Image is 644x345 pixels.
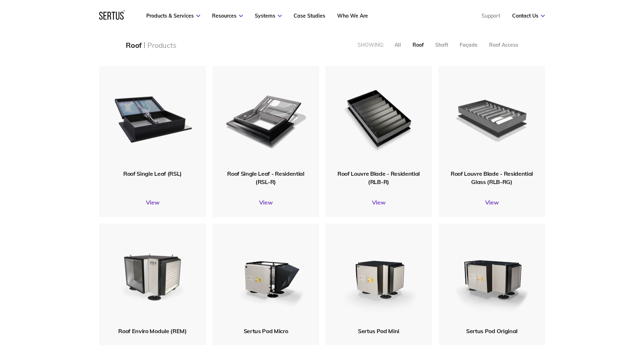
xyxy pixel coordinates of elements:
div: Façade [460,42,478,48]
span: Roof Louvre Blade - Residential Glass (RLB-RG) [451,170,533,185]
div: All [395,42,401,48]
a: View [99,199,206,206]
span: Sertus Pod Mini [358,327,399,335]
a: Resources [212,13,243,19]
div: Roof Access [489,42,518,48]
span: Roof Single Leaf (RSL) [123,170,182,177]
a: Products & Services [146,13,200,19]
a: Contact Us [512,13,545,19]
iframe: Chat Widget [515,262,644,345]
a: Systems [255,13,282,19]
div: Showing: [358,42,384,48]
a: Who We Are [337,13,368,19]
a: Support [482,13,500,19]
a: View [438,199,545,206]
span: Roof Enviro Module (REM) [118,327,187,335]
a: View [212,199,319,206]
span: Sertus Pod Original [466,327,517,335]
span: Roof Louvre Blade - Residential (RLB-R) [337,170,420,185]
div: Shaft [435,42,448,48]
a: View [325,199,432,206]
span: Sertus Pod Micro [244,327,288,335]
a: Case Studies [294,13,325,19]
div: Roof [126,41,142,50]
div: Products [147,41,176,50]
span: Roof Single Leaf - Residential (RSL-R) [227,170,304,185]
div: Roof [413,42,424,48]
